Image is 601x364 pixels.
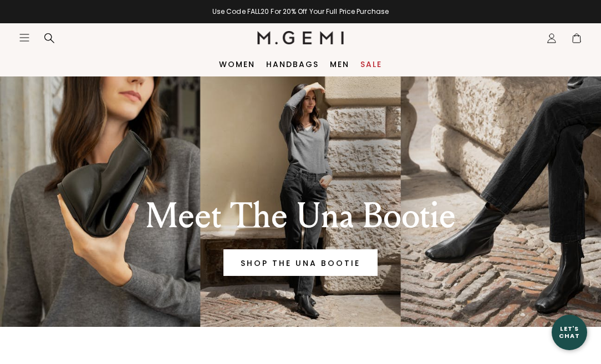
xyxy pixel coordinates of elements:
[330,60,349,69] a: Men
[360,60,382,69] a: Sale
[223,249,378,276] a: Banner primary button
[266,60,319,69] a: Handbags
[552,325,587,339] div: Let's Chat
[95,196,506,236] div: Meet The Una Bootie
[219,60,255,69] a: Women
[19,32,30,43] button: Open site menu
[257,31,344,44] img: M.Gemi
